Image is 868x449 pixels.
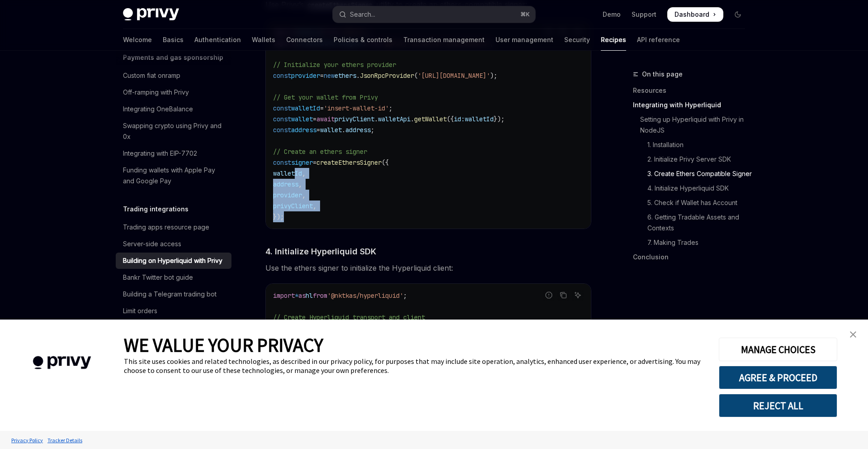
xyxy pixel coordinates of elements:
[252,29,275,51] a: Wallets
[123,255,222,266] div: Building on Hyperliquid with Privy
[378,115,410,123] span: walletApi
[313,158,316,167] span: =
[320,126,342,134] span: wallet
[324,104,389,112] span: 'insert-wallet-id'
[163,29,184,51] a: Basics
[520,11,530,18] span: ⌘ K
[116,219,231,235] a: Trading apps resource page
[273,93,378,101] span: // Get your wallet from Privy
[389,104,392,112] span: ;
[633,235,752,250] a: 7. Making Trades
[298,291,306,300] span: as
[633,167,752,181] a: 3. Create Ethers Compatible Signer
[116,253,231,269] a: Building on Hyperliquid with Privy
[335,72,356,80] span: ethers
[850,331,856,338] img: close banner
[360,72,414,80] span: JsonRpcProvider
[194,29,241,51] a: Authentication
[123,165,226,186] div: Funding wallets with Apple Pay and Google Pay
[410,115,414,123] span: .
[414,72,418,80] span: (
[265,245,376,258] span: 4. Initialize Hyperliquid SDK
[667,7,723,22] a: Dashboard
[637,29,680,51] a: API reference
[116,145,231,162] a: Integrating with EIP-7702
[306,291,313,300] span: hl
[116,286,231,302] a: Building a Telegram trading bot
[633,181,752,196] a: 4. Initialize Hyperliquid SDK
[490,72,497,80] span: );
[633,152,752,167] a: 2. Initialize Privy Server SDK
[273,158,291,167] span: const
[719,394,837,417] button: REJECT ALL
[601,29,626,51] a: Recipes
[123,272,193,283] div: Bankr Twitter bot guide
[291,115,313,123] span: wallet
[273,104,291,112] span: const
[273,61,396,69] span: // Initialize your ethers provider
[273,126,291,134] span: const
[844,325,862,344] a: close banner
[313,202,316,210] span: ,
[324,72,335,80] span: new
[123,29,152,51] a: Welcome
[116,101,231,117] a: Integrating OneBalance
[447,115,454,123] span: ({
[543,289,555,301] button: Report incorrect code
[273,313,425,321] span: // Create Hyperliquid transport and client
[273,202,313,210] span: privyClient
[633,250,752,264] a: Conclusion
[273,180,298,188] span: address
[302,169,306,177] span: ,
[418,72,490,80] span: '[URL][DOMAIN_NAME]'
[45,432,85,448] a: Tracker Details
[316,158,382,167] span: createEthersSigner
[123,104,193,115] div: Integrating OneBalance
[116,236,231,252] a: Server-side access
[291,158,313,167] span: signer
[320,104,324,112] span: =
[14,343,110,382] img: company logo
[313,115,316,123] span: =
[675,10,709,19] span: Dashboard
[633,112,752,138] a: Setting up Hyperliquid with Privy in NodeJS
[265,262,591,274] span: Use the ethers signer to initialize the Hyperliquid client:
[564,29,590,51] a: Security
[123,239,181,249] div: Server-side access
[273,291,295,300] span: import
[123,8,179,21] img: dark logo
[273,148,367,156] span: // Create an ethers signer
[291,126,316,134] span: address
[116,269,231,286] a: Bankr Twitter bot guide
[371,126,374,134] span: ;
[123,87,189,98] div: Off-ramping with Privy
[603,10,621,19] a: Demo
[124,333,323,357] span: WE VALUE YOUR PRIVACY
[382,158,389,167] span: ({
[320,72,324,80] span: =
[123,120,226,142] div: Swapping crypto using Privy and 0x
[291,72,320,80] span: provider
[494,115,505,123] span: });
[642,69,683,80] span: On this page
[633,138,752,152] a: 1. Installation
[273,115,291,123] span: const
[572,289,584,301] button: Ask AI
[719,366,837,389] button: AGREE & PROCEED
[273,213,284,221] span: });
[633,196,752,210] a: 5. Check if Wallet has Account
[9,432,45,448] a: Privacy Policy
[632,10,656,19] a: Support
[116,118,231,145] a: Swapping crypto using Privy and 0x
[495,29,553,51] a: User management
[123,289,217,300] div: Building a Telegram trading bot
[313,291,327,300] span: from
[633,83,752,98] a: Resources
[327,291,403,300] span: '@nktkas/hyperliquid'
[356,72,360,80] span: .
[335,115,374,123] span: privyClient
[123,306,157,316] div: Limit orders
[316,126,320,134] span: =
[298,180,302,188] span: ,
[403,291,407,300] span: ;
